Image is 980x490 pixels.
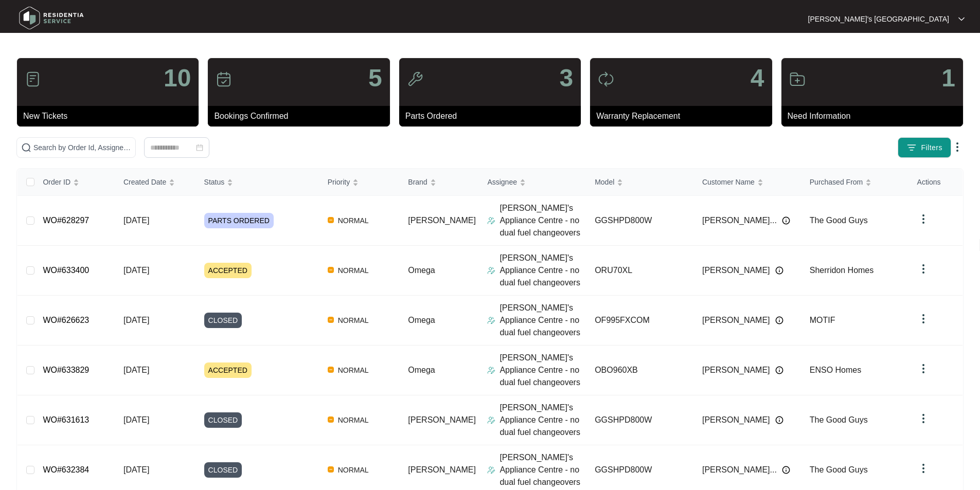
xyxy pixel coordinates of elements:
[25,71,41,87] img: icon
[408,216,476,225] span: [PERSON_NAME]
[21,142,31,153] img: search-icon
[43,415,89,424] a: WO#631613
[204,362,252,378] span: ACCEPTED
[204,263,252,278] span: ACCEPTED
[43,216,89,225] a: WO#628297
[808,14,949,24] p: [PERSON_NAME]'s [GEOGRAPHIC_DATA]
[334,464,373,476] span: NORMAL
[702,314,770,326] span: [PERSON_NAME]
[204,313,242,328] span: CLOSED
[407,71,423,87] img: icon
[115,169,196,196] th: Created Date
[917,362,930,375] img: dropdown arrow
[500,451,586,488] p: [PERSON_NAME]'s Appliance Centre - no dual fuel changeovers
[586,296,694,346] td: OF995FXCOM
[123,366,149,374] span: [DATE]
[751,66,764,90] p: 4
[328,367,334,373] img: Vercel Logo
[15,3,87,33] img: residentia service logo
[702,176,755,188] span: Customer Name
[408,366,435,374] span: Omega
[204,213,274,228] span: PARTS ORDERED
[694,169,801,196] th: Customer Name
[43,316,89,324] a: WO#626623
[586,246,694,296] td: ORU70XL
[906,142,917,153] img: filter icon
[917,263,930,275] img: dropdown arrow
[408,176,427,188] span: Brand
[487,266,495,275] img: Assigner Icon
[487,366,495,374] img: Assigner Icon
[487,416,495,424] img: Assigner Icon
[123,465,149,474] span: [DATE]
[782,466,790,474] img: Info icon
[810,465,868,474] span: The Good Guys
[586,395,694,445] td: GGSHPD800W
[334,264,373,277] span: NORMAL
[775,266,783,275] img: Info icon
[917,313,930,325] img: dropdown arrow
[598,71,614,87] img: icon
[586,346,694,395] td: OBO960XB
[196,169,319,196] th: Status
[328,217,334,223] img: Vercel Logo
[334,414,373,426] span: NORMAL
[788,110,963,122] p: Need Information
[123,176,166,188] span: Created Date
[408,415,476,424] span: [PERSON_NAME]
[328,466,334,473] img: Vercel Logo
[702,464,777,476] span: [PERSON_NAME]...
[43,366,89,374] a: WO#633829
[368,66,382,90] p: 5
[123,216,149,225] span: [DATE]
[595,176,614,188] span: Model
[810,316,835,324] span: MOTIF
[801,169,909,196] th: Purchased From
[559,66,573,90] p: 3
[941,66,955,90] p: 1
[782,216,790,225] img: Info icon
[500,302,586,339] p: [PERSON_NAME]'s Appliance Centre - no dual fuel changeovers
[204,176,225,188] span: Status
[917,412,930,425] img: dropdown arrow
[789,71,806,87] img: icon
[596,110,772,122] p: Warranty Replacement
[479,169,586,196] th: Assignee
[898,137,951,158] button: filter iconFilters
[408,266,435,275] span: Omega
[319,169,400,196] th: Priority
[400,169,479,196] th: Brand
[334,364,373,376] span: NORMAL
[334,214,373,227] span: NORMAL
[951,141,964,153] img: dropdown arrow
[328,317,334,323] img: Vercel Logo
[810,266,874,275] span: Sherridon Homes
[810,415,868,424] span: The Good Guys
[328,267,334,273] img: Vercel Logo
[958,16,965,22] img: dropdown arrow
[33,142,131,153] input: Search by Order Id, Assignee Name, Customer Name, Brand and Model
[500,252,586,289] p: [PERSON_NAME]'s Appliance Centre - no dual fuel changeovers
[487,216,495,225] img: Assigner Icon
[702,214,777,227] span: [PERSON_NAME]...
[204,462,242,478] span: CLOSED
[917,213,930,225] img: dropdown arrow
[500,202,586,239] p: [PERSON_NAME]'s Appliance Centre - no dual fuel changeovers
[43,266,89,275] a: WO#633400
[23,110,199,122] p: New Tickets
[328,416,334,423] img: Vercel Logo
[405,110,581,122] p: Parts Ordered
[408,465,476,474] span: [PERSON_NAME]
[123,316,149,324] span: [DATE]
[43,176,70,188] span: Order ID
[216,71,232,87] img: icon
[214,110,389,122] p: Bookings Confirmed
[702,264,770,277] span: [PERSON_NAME]
[917,462,930,475] img: dropdown arrow
[775,366,783,374] img: Info icon
[34,169,115,196] th: Order ID
[586,196,694,246] td: GGSHPD800W
[487,176,517,188] span: Assignee
[810,366,861,374] span: ENSO Homes
[500,402,586,439] p: [PERSON_NAME]'s Appliance Centre - no dual fuel changeovers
